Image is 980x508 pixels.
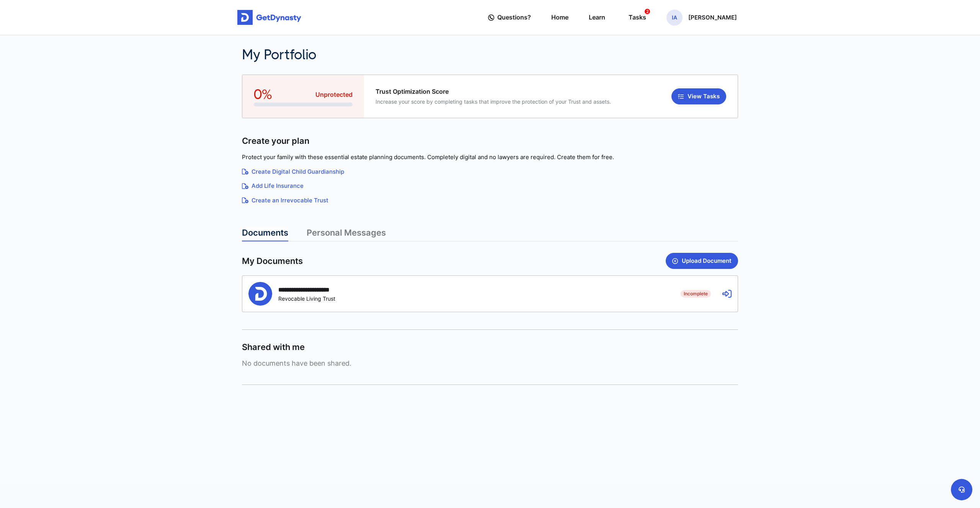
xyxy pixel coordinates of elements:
span: Incomplete [681,290,711,298]
span: My Documents [242,256,303,267]
span: No documents have been shared. [242,359,738,367]
span: IA [666,10,683,26]
span: Trust Optimization Score [376,88,611,95]
span: 0% [254,86,272,103]
a: Questions? [488,7,531,28]
button: View Tasks [671,88,726,104]
span: 2 [645,9,650,14]
a: Personal Messages [307,228,386,241]
a: Tasks2 [626,7,646,28]
div: Tasks [629,10,646,24]
img: Get started for free with Dynasty Trust Company [237,10,301,25]
a: Documents [242,228,288,241]
span: Unprotected [315,90,353,99]
p: [PERSON_NAME] [688,15,737,21]
span: Shared with me [242,342,305,353]
a: Learn [589,7,605,28]
span: Increase your score by completing tasks that improve the protection of your Trust and assets. [376,98,611,105]
span: Questions? [497,10,531,24]
button: IA[PERSON_NAME] [666,10,737,26]
button: Upload Document [666,253,738,269]
a: Create an Irrevocable Trust [242,196,738,205]
p: Protect your family with these essential estate planning documents. Completely digital and no law... [242,153,738,162]
span: Create your plan [242,135,309,147]
a: Create Digital Child Guardianship [242,168,738,176]
h2: My Portfolio [242,47,610,63]
div: Revocable Living Trust [278,295,335,302]
img: Person [248,282,272,306]
a: Add Life Insurance [242,182,738,190]
a: Home [551,7,568,28]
